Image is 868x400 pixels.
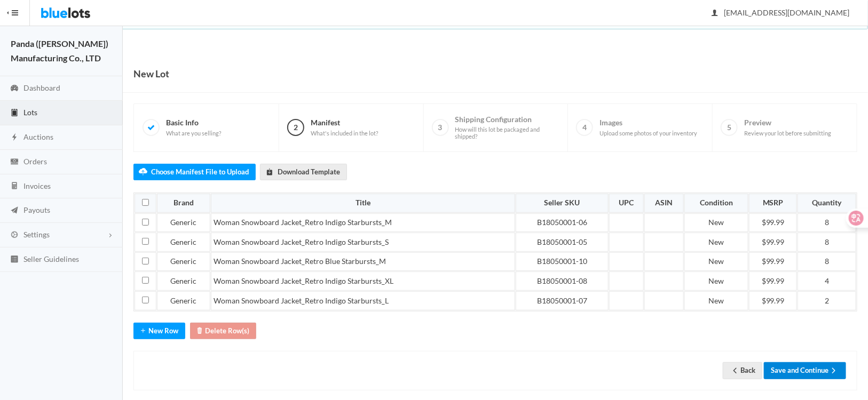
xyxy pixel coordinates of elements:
ion-icon: paper plane [9,206,20,216]
span: How will this lot be packaged and shipped? [455,126,559,140]
span: What are you selling? [166,130,221,137]
span: [EMAIL_ADDRESS][DOMAIN_NAME] [712,8,849,17]
span: Lots [23,108,37,117]
th: ASIN [644,194,684,213]
td: 2 [798,291,856,310]
ion-icon: cash [9,157,20,167]
span: What's included in the lot? [311,130,378,137]
ion-icon: trash [194,326,205,337]
span: Shipping Configuration [455,115,559,140]
th: Condition [684,194,749,213]
td: B18050001-05 [516,233,608,252]
td: Generic [157,252,210,271]
ion-icon: clipboard [9,108,20,118]
th: Title [211,194,516,213]
ion-icon: person [709,9,720,19]
td: Woman Snowboard Jacket_Retro Indigo Starbursts_L [211,291,516,310]
span: 3 [432,119,449,136]
td: Generic [157,233,210,252]
span: Manifest [311,118,378,137]
ion-icon: download [264,167,275,178]
td: Woman Snowboard Jacket_Retro Indigo Starbursts_XL [211,271,516,291]
td: B18050001-08 [516,271,608,291]
ion-icon: flash [9,133,20,143]
td: Woman Snowboard Jacket_Retro Blue Starbursts_M [211,252,516,271]
span: Review your lot before submitting [744,130,831,137]
td: $99.99 [749,252,797,271]
td: New [684,291,749,310]
ion-icon: arrow forward [828,366,839,377]
td: New [684,233,749,252]
span: 2 [287,119,304,136]
td: $99.99 [749,271,797,291]
a: arrow backBack [723,362,762,379]
td: Generic [157,271,210,291]
span: Upload some photos of your inventory [599,130,697,137]
span: Invoices [23,181,51,190]
span: 5 [721,119,738,136]
span: Settings [23,230,50,239]
td: $99.99 [749,213,797,233]
ion-icon: arrow back [730,366,740,377]
ion-icon: calculator [9,181,20,191]
h1: New Lot [133,66,169,82]
span: Dashboard [23,83,60,92]
span: Auctions [23,132,53,141]
td: $99.99 [749,233,797,252]
td: Generic [157,213,210,233]
button: trashDelete Row(s) [190,323,256,339]
td: 8 [798,252,856,271]
strong: Panda ([PERSON_NAME]) Manufacturing Co., LTD [11,38,108,63]
td: B18050001-07 [516,291,608,310]
ion-icon: list box [9,255,20,265]
label: Choose Manifest File to Upload [133,164,256,180]
td: Generic [157,291,210,310]
td: New [684,271,749,291]
td: B18050001-10 [516,252,608,271]
th: Quantity [798,194,856,213]
td: Woman Snowboard Jacket_Retro Indigo Starbursts_S [211,233,516,252]
th: MSRP [749,194,797,213]
span: Preview [744,118,831,137]
td: New [684,252,749,271]
ion-icon: cloud upload [138,167,148,178]
td: Woman Snowboard Jacket_Retro Indigo Starbursts_M [211,213,516,233]
td: 8 [798,213,856,233]
span: Images [599,118,697,137]
th: Seller SKU [516,194,608,213]
td: $99.99 [749,291,797,310]
td: New [684,213,749,233]
td: 8 [798,233,856,252]
span: 4 [576,119,593,136]
span: Payouts [23,205,50,214]
ion-icon: cog [9,230,20,241]
a: downloadDownload Template [260,164,347,180]
td: 4 [798,271,856,291]
button: addNew Row [133,323,185,339]
ion-icon: add [138,326,148,337]
span: Basic Info [166,118,221,137]
ion-icon: speedometer [9,84,20,94]
th: UPC [609,194,644,213]
th: Brand [157,194,210,213]
button: Save and Continuearrow forward [764,362,846,379]
span: Seller Guidelines [23,254,79,263]
span: Orders [23,157,47,166]
td: B18050001-06 [516,213,608,233]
